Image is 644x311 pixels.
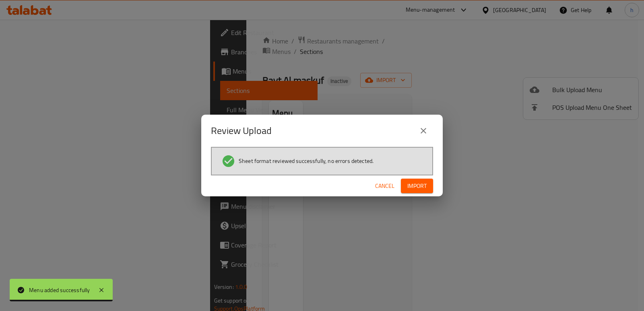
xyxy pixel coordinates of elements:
[29,286,90,295] div: Menu added successfully
[375,181,394,191] span: Cancel
[401,179,433,194] button: Import
[239,157,374,165] span: Sheet format reviewed successfully, no errors detected.
[211,124,272,137] h2: Review Upload
[414,121,433,140] button: close
[407,181,427,191] span: Import
[372,179,398,194] button: Cancel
